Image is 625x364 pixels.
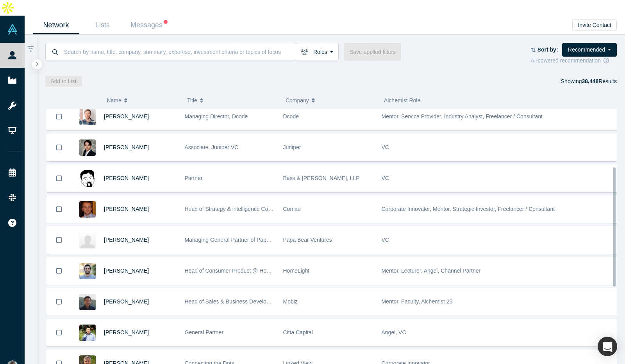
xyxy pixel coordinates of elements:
span: Mentor, Service Provider, Industry Analyst, Freelancer / Consultant [382,113,543,120]
span: Company [286,92,309,109]
button: Save applied filters [344,43,401,61]
span: General Partner [185,329,224,335]
span: Dcode [283,113,299,120]
span: Bass & [PERSON_NAME], LLP [283,175,360,181]
span: Managing General Partner of Papa Bear Ventures [185,237,306,243]
span: Citta Capital [283,329,313,335]
button: Title [187,92,277,109]
a: [PERSON_NAME] [104,144,149,150]
button: Company [286,92,376,109]
button: Bookmark [47,103,71,130]
span: Results [582,78,617,84]
button: Name [107,92,179,109]
input: Search by name, title, company, summary, expertise, investment criteria or topics of focus [63,43,296,61]
span: Comau [283,206,301,212]
a: [PERSON_NAME] [104,298,149,305]
span: Mentor, Lecturer, Angel, Channel Partner [382,268,481,274]
button: Bookmark [47,288,71,315]
button: Bookmark [47,196,71,223]
span: VC [382,175,389,181]
span: VC [382,144,389,150]
span: Title [187,92,197,109]
a: [PERSON_NAME] [104,329,149,335]
span: Associate, Juniper VC [185,144,239,150]
div: Showing [561,76,617,87]
span: HomeLight [283,268,310,274]
button: Roles [296,43,339,61]
span: Juniper [283,144,301,150]
img: Michael Chang's Profile Image [79,294,96,310]
button: Add to List [45,76,82,87]
button: Invite Contact [572,20,617,30]
button: Bookmark [47,165,71,192]
a: Messages [126,16,172,34]
button: Bookmark [47,319,71,346]
span: Head of Strategy & intelligence Comau (spin off of Stellantis) [185,206,332,212]
button: Recommended [562,43,617,57]
span: Alchemist Role [384,97,420,103]
a: Network [33,16,79,34]
img: Srilekha Bhattiprolu's Profile Image [79,139,96,156]
a: [PERSON_NAME] [104,206,149,212]
strong: 38,448 [582,78,598,84]
a: [PERSON_NAME] [104,237,149,243]
span: Head of Consumer Product @ HomeLight [185,268,286,274]
div: AI-powered recommendation [530,57,617,65]
img: Josh Futterman's Profile Image [79,232,96,248]
img: Alchemist Vault Logo [7,24,18,35]
strong: Sort by: [537,46,558,53]
button: Bookmark [47,134,71,161]
a: [PERSON_NAME] [104,113,149,120]
span: Mentor, Faculty, Alchemist 25 [382,298,453,305]
img: Gaurav Hardikar's Profile Image [79,263,96,279]
span: Corporate Innovator, Mentor, Strategic Investor, Freelancer / Consultant [382,206,555,212]
img: Nate Ashton's Profile Image [79,109,96,125]
a: [PERSON_NAME] [104,175,149,181]
span: Mobiz [283,298,298,305]
span: Managing Director, Dcode [185,113,248,120]
button: Bookmark [47,227,71,253]
span: Head of Sales & Business Development (interim) [185,298,303,305]
img: Jim Mao's Profile Image [79,325,96,341]
span: Name [107,92,121,109]
a: Lists [79,16,126,34]
a: [PERSON_NAME] [104,268,149,274]
button: Bookmark [47,257,71,284]
span: Papa Bear Ventures [283,237,332,243]
span: VC [382,237,389,243]
img: Francesco Renelli's Profile Image [79,201,96,218]
span: Angel, VC [382,329,406,335]
img: Jonathan Siegel's Profile Image [79,170,96,187]
span: Partner [185,175,203,181]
